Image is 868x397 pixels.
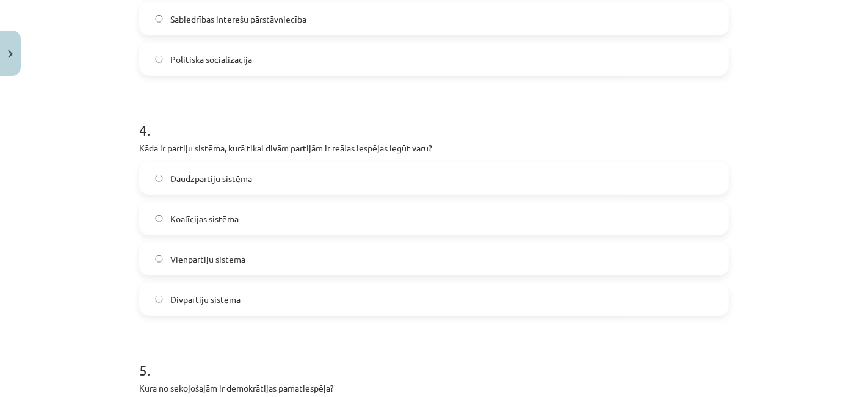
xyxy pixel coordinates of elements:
p: Kāda ir partiju sistēma, kurā tikai divām partijām ir reālas iespējas iegūt varu? [139,142,729,155]
input: Daudzpartiju sistēma [155,175,163,183]
input: Divpartiju sistēma [155,296,163,304]
span: Politiskā socializācija [170,53,252,66]
input: Vienpartiju sistēma [155,255,163,263]
p: Kura no sekojošajām ir demokrātijas pamatiespēja? [139,382,729,395]
input: Sabiedrības interešu pārstāvniecība [155,15,163,23]
span: Sabiedrības interešu pārstāvniecība [170,13,306,26]
span: Vienpartiju sistēma [170,253,245,266]
img: icon-close-lesson-0947bae3869378f0d4975bcd49f059093ad1ed9edebbc8119c70593378902aed.svg [8,50,13,58]
span: Daudzpartiju sistēma [170,172,252,185]
h1: 5 . [139,340,729,378]
span: Koalīcijas sistēma [170,213,239,225]
input: Politiskā socializācija [155,56,163,64]
span: Divpartiju sistēma [170,293,241,306]
h1: 4 . [139,100,729,138]
input: Koalīcijas sistēma [155,215,163,223]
